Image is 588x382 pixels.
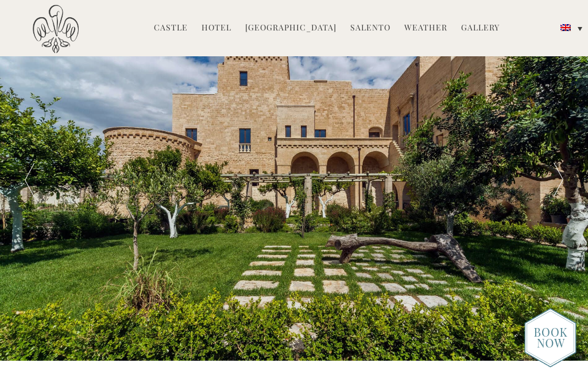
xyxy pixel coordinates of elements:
img: Castello di Ugento [33,5,79,53]
a: Salento [350,22,390,35]
a: Weather [404,22,447,35]
img: new-booknow.png [524,308,577,368]
img: English [560,24,571,31]
a: [GEOGRAPHIC_DATA] [245,22,336,35]
a: Castle [154,22,188,35]
a: Gallery [461,22,500,35]
a: Hotel [202,22,231,35]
